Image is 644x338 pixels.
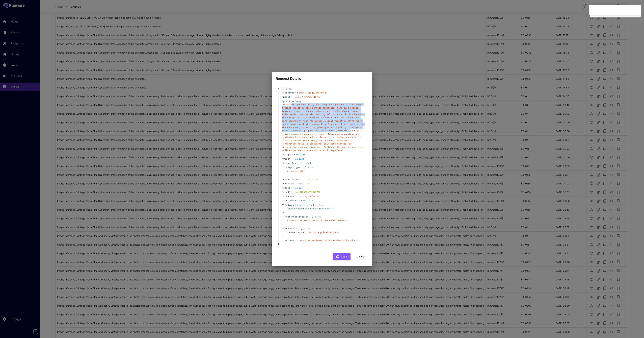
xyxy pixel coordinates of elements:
span: " [282,153,283,156]
span: " [303,100,304,103]
span: " [282,91,283,94]
span: " [302,162,303,164]
span: : [309,215,311,219]
span: 0 [286,219,291,222]
span: " [292,153,293,156]
span: : [292,95,294,99]
div: 1024 [295,157,304,161]
span: " [294,182,296,185]
span: " JPEG " [312,178,320,181]
span: " [282,100,283,103]
span: : [297,182,298,185]
span: " [294,239,296,242]
span: : [301,199,302,202]
span: " [286,207,288,210]
span: includeCost [283,199,299,202]
span: string [295,96,301,98]
h2: Request Details [272,72,372,81]
span: " [290,158,292,160]
span: string [291,220,298,222]
span: : [291,190,292,194]
button: Copy [333,253,351,260]
span: string [282,104,289,106]
span: int [295,187,298,189]
span: : [292,186,294,190]
span: " [285,166,286,169]
div: 30 [295,186,301,190]
span: : [302,178,304,181]
span: " [289,191,290,193]
span: " [282,182,283,185]
span: 1 item [303,227,310,230]
span: [ [312,215,313,219]
span: 0 [286,170,291,173]
span: headers [286,227,296,230]
span: 1 item [308,166,314,169]
span: : [298,227,300,230]
div: : [289,170,290,173]
span: int [296,154,299,156]
span: string [300,196,307,198]
span: CFGScale [283,182,294,185]
span: numberResults [283,162,301,165]
span: ] [282,173,284,177]
span: seed [283,190,289,194]
div: 1 [306,162,311,165]
span: 17 item s [283,88,292,90]
span: " [299,199,300,202]
span: string [309,231,316,234]
span: " runware:107@1 " [302,96,322,98]
span: Content-Type [288,231,305,234]
span: string [291,170,298,173]
span: 1 item [316,204,323,206]
div: 8426884892573762 [293,190,320,194]
span: int [306,162,309,164]
span: guidanceEndStepPercentage [288,207,323,210]
div: 75 [327,207,334,210]
div: 1664 [296,153,305,156]
div: true [303,199,313,202]
span: scheduler [283,195,296,198]
span: " [282,239,283,242]
span: " [282,178,283,181]
span: : [298,195,300,198]
span: " Vintage Neon Film, Add heavy vintage wear to the photo: cracked emulsion, deep surface scratche... [282,103,363,152]
span: model [283,95,290,99]
span: " [282,162,283,164]
button: Cancel [353,253,368,260]
span: " [300,178,301,181]
span: " [282,191,283,193]
span: { [313,203,314,207]
span: string [299,92,306,94]
span: string [304,178,311,181]
span: " [286,231,288,234]
div: 3.5 [299,182,309,185]
span: string [299,239,306,242]
span: " URL " [298,170,305,173]
span: advancedFeatures [286,204,308,206]
span: " [323,207,324,210]
span: " imageInference " [306,91,327,94]
span: " 49f37fd9-e4d2-42a6-a2fd-ecb6fd54c0b5 " [306,239,356,242]
span: [ [305,166,306,169]
span: outputType [286,166,300,169]
span: 1 item [315,215,321,218]
span: steps [283,186,290,190]
span: : [305,100,306,103]
span: " [309,204,310,206]
span: int [327,208,331,210]
span: " [296,227,297,230]
span: " [282,158,283,160]
span: float [293,191,299,193]
span: " Default " [308,195,319,198]
span: : [297,91,298,94]
span: referenceImages [286,215,307,218]
span: height [283,153,292,156]
span: " [296,195,297,198]
span: outputFormat [283,178,300,181]
span: " [294,91,296,94]
span: " [285,204,286,206]
span: { [280,87,282,91]
span: " [307,215,308,218]
span: int [295,158,298,160]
